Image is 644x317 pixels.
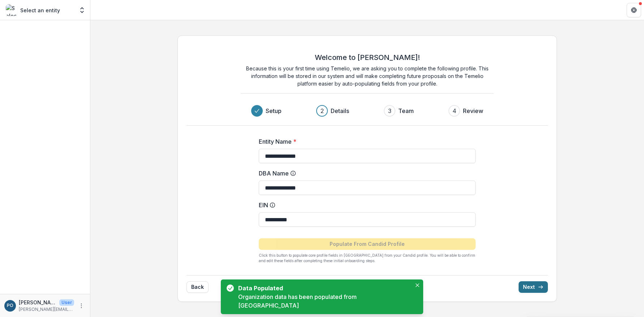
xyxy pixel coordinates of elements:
[6,4,17,16] img: Select an entity
[259,253,476,264] p: Click this button to populate core profile fields in [GEOGRAPHIC_DATA] from your Candid profile. ...
[19,306,74,313] p: [PERSON_NAME][EMAIL_ADDRESS][PERSON_NAME][DOMAIN_NAME]
[241,65,494,87] p: Because this is your first time using Temelio, we are asking you to complete the following profil...
[463,107,483,115] h3: Review
[77,301,86,310] button: More
[186,281,209,293] button: Back
[388,107,391,115] div: 3
[266,107,282,115] h3: Setup
[315,53,420,62] h2: Welcome to [PERSON_NAME]!
[398,107,414,115] h3: Team
[519,281,548,293] button: Next
[259,169,471,178] label: DBA Name
[452,107,456,115] div: 4
[19,299,56,306] p: [PERSON_NAME]
[259,238,476,250] button: Populate From Candid Profile
[7,303,13,308] div: Patrick Ohrman
[77,3,87,17] button: Open entity switcher
[627,3,641,17] button: Get Help
[20,6,60,14] p: Select an entity
[259,137,471,146] label: Entity Name
[251,105,483,117] div: Progress
[331,107,349,115] h3: Details
[259,201,471,209] label: EIN
[59,299,74,306] p: User
[321,107,324,115] div: 2
[238,292,412,310] div: Organization data has been populated from [GEOGRAPHIC_DATA]
[238,284,409,292] div: Data Populated
[413,281,422,290] button: Close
